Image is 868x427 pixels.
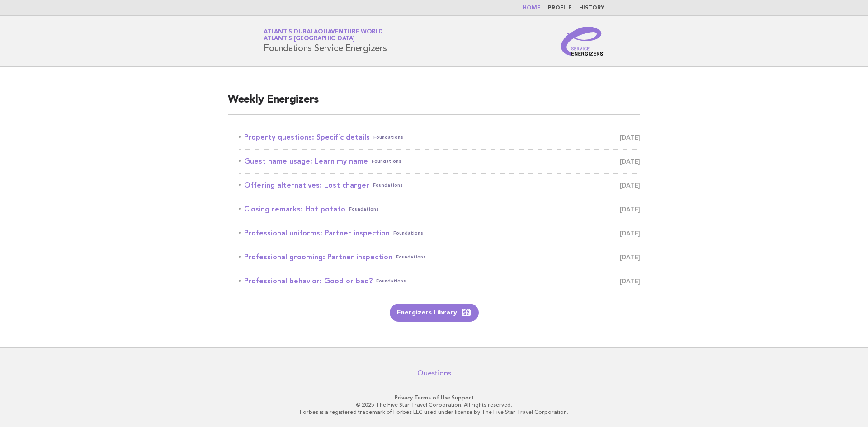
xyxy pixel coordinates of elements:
[396,251,426,263] span: Foundations
[157,408,711,416] p: Forbes is a registered trademark of Forbes LLC used under license by The Five Star Travel Corpora...
[414,394,450,401] a: Terms of Use
[239,275,640,287] a: Professional behavior: Good or bad?Foundations [DATE]
[620,275,640,287] span: [DATE]
[523,5,541,11] a: Home
[548,5,572,11] a: Profile
[376,275,406,287] span: Foundations
[417,369,451,378] a: Questions
[239,227,640,239] a: Professional uniforms: Partner inspectionFoundations [DATE]
[373,179,403,192] span: Foundations
[264,29,383,42] a: Atlantis Dubai Aquaventure WorldAtlantis [GEOGRAPHIC_DATA]
[620,227,640,239] span: [DATE]
[452,394,474,401] a: Support
[620,131,640,144] span: [DATE]
[157,394,711,401] p: · ·
[239,251,640,263] a: Professional grooming: Partner inspectionFoundations [DATE]
[239,155,640,168] a: Guest name usage: Learn my nameFoundations [DATE]
[349,203,379,216] span: Foundations
[239,203,640,216] a: Closing remarks: Hot potatoFoundations [DATE]
[372,155,401,168] span: Foundations
[620,179,640,192] span: [DATE]
[620,251,640,263] span: [DATE]
[620,203,640,216] span: [DATE]
[239,131,640,144] a: Property questions: Specific detailsFoundations [DATE]
[157,401,711,408] p: © 2025 The Five Star Travel Corporation. All rights reserved.
[561,27,604,56] img: Service Energizers
[395,394,413,401] a: Privacy
[264,29,387,53] h1: Foundations Service Energizers
[393,227,423,239] span: Foundations
[390,304,479,322] a: Energizers Library
[228,93,640,115] h2: Weekly Energizers
[239,179,640,192] a: Offering alternatives: Lost chargerFoundations [DATE]
[579,5,604,11] a: History
[373,131,403,144] span: Foundations
[264,36,355,42] span: Atlantis [GEOGRAPHIC_DATA]
[620,155,640,168] span: [DATE]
